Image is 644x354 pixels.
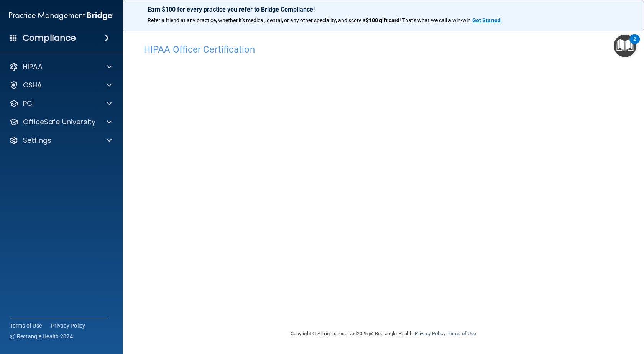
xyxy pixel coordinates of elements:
[23,117,95,127] p: OfficeSafe University
[9,117,112,127] a: OfficeSafe University
[51,322,85,329] a: Privacy Policy
[23,62,43,71] p: HIPAA
[23,136,51,145] p: Settings
[633,39,636,49] div: 2
[10,333,73,340] span: Ⓒ Rectangle Health 2024
[9,81,112,90] a: OSHA
[9,99,112,108] a: PCI
[243,321,523,346] div: Copyright © All rights reserved 2025 @ Rectangle Health | |
[447,331,476,336] a: Terms of Use
[614,35,636,57] button: Open Resource Center, 2 new notifications
[148,17,366,23] span: Refer a friend at any practice, whether it's medical, dental, or any other speciality, and score a
[399,17,472,23] span: ! That's what we call a win-win.
[9,8,113,23] img: PMB logo
[144,59,623,308] iframe: hipaa-training
[9,136,112,145] a: Settings
[366,17,399,23] strong: $100 gift card
[23,81,42,90] p: OSHA
[472,17,502,23] a: Get Started
[415,331,445,336] a: Privacy Policy
[10,322,42,329] a: Terms of Use
[23,33,76,43] h4: Compliance
[9,62,112,71] a: HIPAA
[148,6,619,13] p: Earn $100 for every practice you refer to Bridge Compliance!
[472,17,501,23] strong: Get Started
[23,99,34,108] p: PCI
[144,44,623,54] h4: HIPAA Officer Certification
